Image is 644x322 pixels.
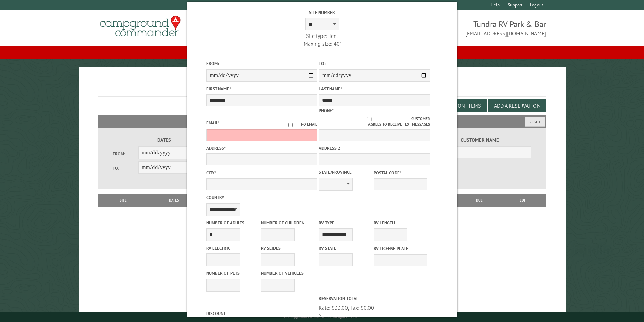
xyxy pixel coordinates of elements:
span: $ [319,312,322,319]
label: Number of Children [261,220,314,226]
h1: Reservations [98,78,546,97]
h2: Filters [98,115,546,128]
label: Email [206,120,219,126]
label: To: [319,60,430,67]
label: No email [280,122,317,127]
span: Rate: $33.00, Tax: $0.00 [319,304,374,311]
label: RV State [319,245,372,251]
label: Number of Vehicles [261,270,314,276]
label: Postal Code [374,170,427,176]
label: Site Number [266,9,378,16]
label: State/Province [319,169,372,175]
label: First Name [206,85,317,92]
label: Country [206,194,317,201]
label: Number of Adults [206,220,260,226]
th: Edit [501,194,546,206]
th: Dates [145,194,203,206]
small: © Campground Commander LLC. All rights reserved. [284,315,360,319]
label: To: [113,165,138,171]
label: From: [206,60,317,67]
th: Due [458,194,501,206]
label: Reservation Total [319,295,430,302]
label: Discount [206,310,317,317]
label: RV License Plate [374,245,427,252]
label: Address 2 [319,145,430,151]
label: Address [206,145,317,151]
input: Customer agrees to receive text messages [327,117,411,121]
label: Customer agrees to receive text messages [319,116,430,127]
label: Number of Pets [206,270,260,276]
img: Campground Commander [98,13,183,40]
label: Dates [113,136,216,144]
label: City [206,170,317,176]
button: Reset [525,117,545,127]
label: Last Name [319,85,430,92]
label: Phone [319,108,334,114]
label: RV Length [374,220,427,226]
label: RV Slides [261,245,314,251]
div: Site type: Tent [266,32,378,40]
label: Customer Name [428,136,531,144]
div: Max rig size: 40' [266,40,378,47]
label: From: [113,151,138,157]
input: No email [280,123,301,127]
label: RV Type [319,220,372,226]
button: Add a Reservation [488,99,546,112]
th: Site [101,194,145,206]
button: Edit Add-on Items [429,99,487,112]
label: RV Electric [206,245,260,251]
